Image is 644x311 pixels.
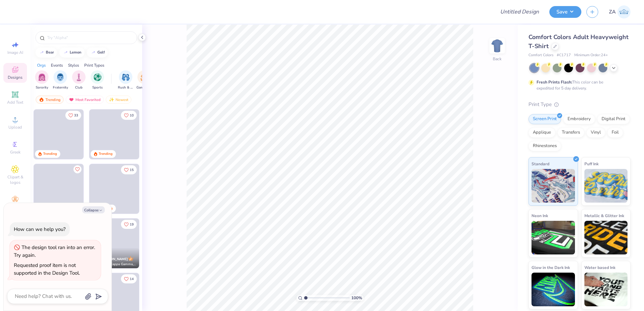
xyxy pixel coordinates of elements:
button: filter button [91,70,104,90]
span: Game Day [136,85,152,90]
button: lemon [59,47,85,58]
span: Rush & Bid [118,85,133,90]
span: Clipart & logos [3,174,27,185]
span: Upload [8,125,22,130]
button: filter button [118,70,133,90]
span: Comfort Colors [528,53,553,58]
button: Save [549,6,581,18]
div: filter for Sorority [35,70,49,90]
div: Print Types [84,62,104,68]
img: Sports Image [94,73,101,81]
button: filter button [35,70,49,90]
div: Embroidery [563,114,595,124]
div: filter for Game Day [136,70,152,90]
img: Fraternity Image [57,73,64,81]
span: Image AI [7,50,23,55]
img: Zuriel Alaba [617,5,631,19]
div: Foil [607,128,623,138]
img: trend_line.gif [91,50,96,55]
button: filter button [53,70,68,90]
button: Like [121,165,137,174]
input: Untitled Design [495,5,544,19]
div: Events [51,62,63,68]
div: filter for Sports [91,70,104,90]
div: Orgs [37,62,46,68]
div: Digital Print [597,114,630,124]
img: trend_line.gif [63,50,68,55]
strong: Fresh Prints Flash: [537,79,572,85]
span: Fraternity [53,85,68,90]
button: Like [121,274,137,283]
button: golf [87,47,108,58]
div: Print Type [528,101,631,108]
div: Newest [106,96,131,104]
img: Glow in the Dark Ink [532,273,575,306]
div: golf [97,50,105,54]
span: Greek [10,149,21,155]
div: Transfers [557,128,584,138]
span: 19 [130,223,134,226]
div: The design tool ran into an error. Try again. [14,244,95,258]
div: Most Favorited [66,96,104,104]
img: Club Image [75,73,83,81]
span: ZA [609,8,616,16]
img: Back [490,39,504,53]
img: Sorority Image [38,73,46,81]
div: How can we help you? [14,226,66,233]
div: This color can be expedited for 5 day delivery. [537,79,619,91]
span: 100 % [351,295,362,301]
div: filter for Club [72,70,86,90]
a: ZA [609,5,631,19]
span: Designs [8,75,23,80]
span: Club [75,85,83,90]
button: Like [121,220,137,229]
img: Rush & Bid Image [122,73,130,81]
div: lemon [70,50,82,54]
button: filter button [136,70,152,90]
span: Sorority [36,85,48,90]
div: filter for Fraternity [53,70,68,90]
button: Like [73,165,82,173]
div: bear [46,50,54,54]
button: Like [65,111,81,120]
div: Rhinestones [528,141,561,151]
img: Standard [532,169,575,203]
span: Glow in the Dark Ink [532,264,570,271]
span: Comfort Colors Adult Heavyweight T-Shirt [528,33,629,50]
img: Metallic & Glitter Ink [584,221,628,254]
div: Trending [36,96,64,104]
button: Collapse [82,206,105,213]
img: most_fav.gif [69,97,74,102]
span: 10 [130,114,134,117]
span: Minimum Order: 24 + [574,53,608,58]
div: Trending [99,151,112,157]
div: Back [493,56,502,62]
div: Screen Print [528,114,561,124]
span: Puff Ink [584,160,599,167]
img: Newest.gif [109,97,114,102]
div: Styles [68,62,79,68]
div: filter for Rush & Bid [118,70,133,90]
span: Neon Ink [532,212,548,219]
span: 14 [130,277,134,281]
img: Puff Ink [584,169,628,203]
input: Try "Alpha" [46,34,133,41]
div: Requested proof item is not supported in the Design Tool. [14,262,80,276]
button: filter button [72,70,86,90]
span: Add Text [7,100,23,105]
span: 33 [74,114,78,117]
span: Standard [532,160,549,167]
span: Sports [92,85,103,90]
span: 15 [130,168,134,172]
img: trend_line.gif [39,50,44,55]
span: [PERSON_NAME] [100,257,128,262]
div: Applique [528,128,555,138]
img: topCreatorCrown.gif [128,256,133,261]
button: Like [121,111,137,120]
span: # C1717 [557,53,571,58]
span: Metallic & Glitter Ink [584,212,624,219]
img: Water based Ink [584,273,628,306]
span: Water based Ink [584,264,615,271]
button: bear [35,47,57,58]
div: Trending [43,151,57,157]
